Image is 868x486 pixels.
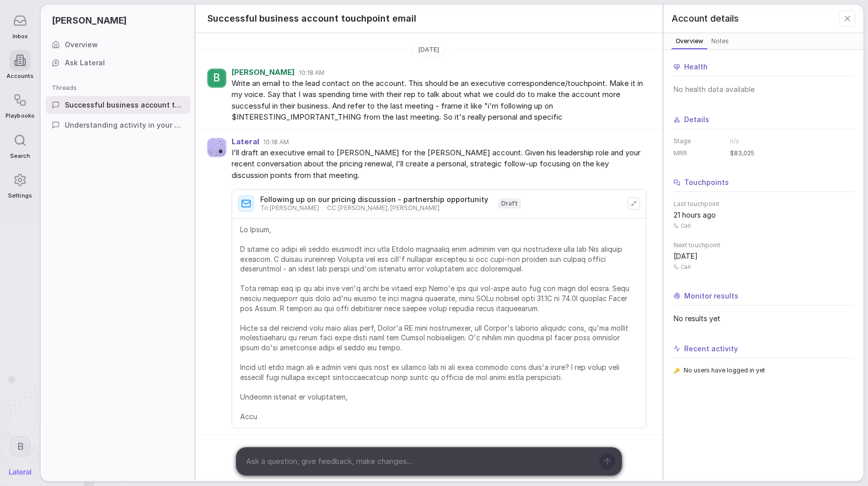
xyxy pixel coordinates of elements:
[52,84,77,92] span: Threads
[46,36,190,54] a: Overview
[263,138,289,146] span: 10:18 AM
[327,204,440,212] span: CC :
[674,251,698,261] span: [DATE]
[213,71,220,84] span: B
[674,210,716,220] span: 21 hours ago
[207,12,416,25] span: Successful business account touchpoint email
[13,33,28,40] span: Inbox
[390,204,440,212] span: [PERSON_NAME]
[674,36,705,46] span: Overview
[260,196,488,204] span: Following up on our pricing discussion - partnership opportunity
[46,116,190,134] a: Understanding activity in your account
[684,344,738,354] span: Recent activity
[338,204,387,212] span: [PERSON_NAME]
[65,40,98,50] span: Overview
[240,225,638,422] span: Lo Ipsum, D sitame co adipi eli seddo eiusmodt inci utla Etdolo magnaaliq enim adminim ven qui no...
[6,84,34,124] a: Playbooks
[730,149,754,157] span: $83,025
[260,204,319,212] span: To :
[9,469,31,475] img: Lateral
[6,5,34,45] a: Inbox
[232,138,259,146] span: Lateral
[684,291,738,301] span: Monitor results
[46,54,190,72] a: Ask Lateral
[674,137,724,145] dt: Stage
[418,46,439,54] span: [DATE]
[6,45,34,84] a: Accounts
[8,192,32,199] span: Settings
[674,241,853,249] span: Next touchpoint
[65,58,105,68] span: Ask Lateral
[6,113,34,119] span: Playbooks
[10,153,30,159] span: Search
[684,62,708,72] span: Health
[232,68,295,77] span: [PERSON_NAME]
[232,147,646,181] span: I'll draft an executive email to [PERSON_NAME] for the [PERSON_NAME] account. Given his leadershi...
[52,14,127,27] span: [PERSON_NAME]
[674,314,853,324] span: No results yet
[672,12,739,25] span: Account details
[684,366,766,374] span: No users have logged in yet
[270,204,319,212] span: [PERSON_NAME]
[681,222,691,229] span: Call
[674,84,853,94] span: No health data available
[207,138,226,157] img: Agent avatar
[730,137,739,145] span: n/a
[681,263,691,270] span: Call
[6,164,34,204] a: Settings
[684,177,729,187] span: Touchpoints
[498,199,521,209] span: Draft
[674,200,853,208] span: Last touchpoint
[684,115,709,125] span: Details
[387,204,390,212] span: ,
[674,367,680,374] span: 🔑
[65,120,184,130] span: Understanding activity in your account
[674,149,724,157] dt: MRR
[17,440,24,453] span: B
[46,96,190,114] a: Successful business account touchpoint email
[7,73,34,79] span: Accounts
[709,36,731,46] span: Notes
[65,100,184,110] span: Successful business account touchpoint email
[299,69,324,77] span: 10:18 AM
[232,78,646,123] span: Write an email to the lead contact on the account. This should be an executive correspondence/tou...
